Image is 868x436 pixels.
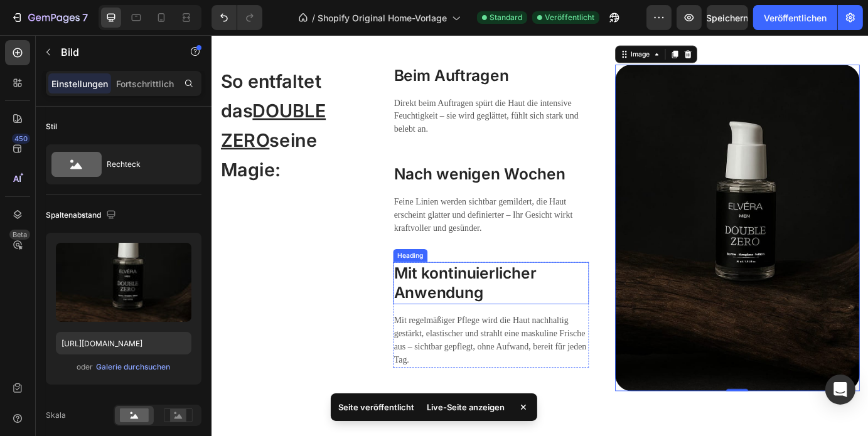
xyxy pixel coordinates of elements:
font: Rechteck [107,159,141,169]
font: Standard [490,13,522,22]
font: Bild [61,46,79,58]
button: Veröffentlichen [753,5,837,30]
font: Live-Seite anzeigen [427,402,505,412]
font: Einstellungen [51,78,108,89]
font: Speichern [707,13,749,23]
p: Bild [61,45,168,60]
div: Image [479,16,506,28]
font: 450 [14,134,28,143]
button: Speichern [707,5,748,30]
font: Seite veröffentlicht [338,402,414,412]
font: Stil [46,122,57,131]
img: Vorschaubild [56,243,191,322]
font: Beta [13,230,27,239]
font: Veröffentlicht [545,13,594,22]
font: Fortschrittlich [116,78,174,89]
font: oder [77,362,93,371]
font: 7 [82,11,88,24]
font: Spaltenabstand [46,210,101,220]
font: Veröffentlichen [764,13,827,23]
img: Alt Image [463,34,744,408]
input: https://example.com/image.jpg [56,332,191,354]
div: Rückgängig/Wiederholen [212,5,262,30]
font: / [312,13,315,23]
button: 7 [5,5,94,30]
font: Shopify Original Home-Vorlage [318,13,447,23]
font: Skala [46,410,66,420]
iframe: Designbereich [212,35,868,436]
font: Galerie durchsuchen [96,362,170,371]
button: Galerie durchsuchen [95,361,171,373]
div: Öffnen Sie den Intercom Messenger [825,375,855,405]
